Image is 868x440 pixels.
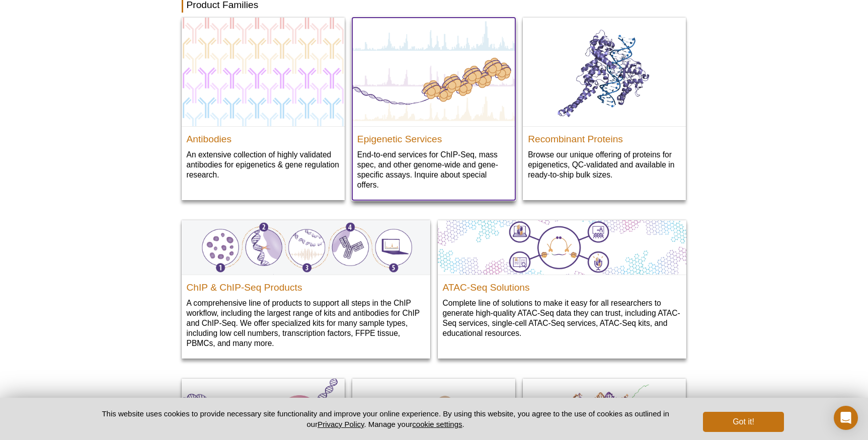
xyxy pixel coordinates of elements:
[523,18,686,126] img: Recombinant Proteins
[182,18,345,126] img: Antibodies for Epigenetics
[318,420,364,428] a: Privacy Policy
[182,220,430,275] img: Active Motif
[357,149,510,190] p: End-to-end services for ChIP‑Seq, mass spec, and other genome-wide and gene-specific assays. Inqu...
[187,149,340,180] p: An extensive collection of highly validated antibodies for epigenetics & gene regulation research.
[443,298,681,338] p: Complete line of solutions to make it easy for all researchers to generate high-quality ATAC-Seq ...
[182,18,345,190] a: Antibodies for Epigenetics Antibodies An extensive collection of highly validated antibodies for ...
[187,129,340,144] h2: Antibodies
[352,18,515,126] img: Custom Services
[834,406,858,430] div: Open Intercom Messenger
[357,129,510,144] h2: Epigenetic Services
[412,420,462,428] button: cookie settings
[528,149,681,180] p: Browse our unique offering of proteins for epigenetics, QC-validated and available in ready-to-sh...
[187,298,425,348] p: A comprehensive line of products to support all steps in the ChIP workflow, including the largest...
[703,412,783,432] button: Got it!
[528,129,681,144] h2: Recombinant Proteins
[187,278,425,293] h2: ChIP & ChIP-Seq Products
[438,220,686,349] a: ATAC-Seq Solutions ATAC-Seq Solutions Complete line of solutions to make it easy for all research...
[523,18,686,190] a: Recombinant Proteins Recombinant Proteins Browse our unique offering of proteins for epigenetics,...
[438,220,686,275] img: ATAC-Seq Solutions
[352,18,515,200] a: Custom Services Epigenetic Services End-to-end services for ChIP‑Seq, mass spec, and other genome...
[85,408,687,429] p: This website uses cookies to provide necessary site functionality and improve your online experie...
[182,220,430,359] a: Active Motif ChIP & ChIP-Seq Products A comprehensive line of products to support all steps in th...
[443,278,681,293] h2: ATAC-Seq Solutions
